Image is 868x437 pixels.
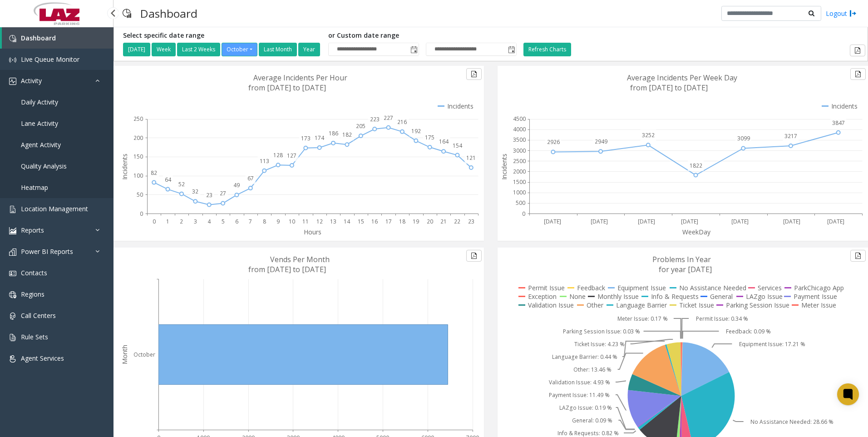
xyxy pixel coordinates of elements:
span: Agent Services [21,354,64,363]
a: Logout [826,9,857,18]
text: Average Incidents Per Week Day [627,73,737,83]
button: Export to pdf [850,45,865,56]
text: Language Barrier: 0.44 % [552,353,617,361]
text: [DATE] [681,218,698,225]
text: 64 [165,176,172,184]
button: Export to pdf [850,250,866,262]
text: 4500 [513,115,526,123]
text: 223 [370,115,380,123]
text: 3099 [737,134,750,142]
text: 32 [192,188,198,195]
span: Lane Activity [21,119,58,128]
text: 15 [358,218,364,225]
text: Vends Per Month [270,254,330,264]
text: 23 [206,191,212,199]
text: 18 [399,218,405,225]
span: Quality Analysis [21,162,67,170]
text: 4000 [513,125,526,133]
text: from [DATE] to [DATE] [630,83,708,93]
text: 1000 [513,189,526,196]
text: [DATE] [827,218,844,225]
text: 21 [440,218,447,225]
text: Parking Session Issue: 0.03 % [563,328,640,335]
text: [DATE] [591,218,608,225]
text: [DATE] [638,218,655,225]
img: 'icon' [9,334,16,341]
text: 11 [302,218,309,225]
text: Permit Issue: 0.34 % [696,315,748,323]
img: 'icon' [9,78,16,85]
span: Call Centers [21,311,56,320]
text: General: 0.09 % [572,417,612,424]
img: 'icon' [9,355,16,363]
text: from [DATE] to [DATE] [248,264,326,274]
span: Toggle popup [506,43,516,56]
button: Refresh Charts [523,43,571,56]
img: logout [849,9,857,18]
text: 0 [522,210,525,218]
text: 3500 [513,136,526,144]
text: 22 [454,218,460,225]
text: 0 [140,210,143,218]
text: 192 [411,127,421,135]
text: LAZgo Issue: 0.19 % [559,404,612,412]
text: 50 [137,191,143,199]
text: 4 [207,218,211,225]
text: 250 [133,115,143,123]
span: Reports [21,226,44,234]
text: 23 [468,218,474,225]
text: 200 [133,134,143,142]
button: Week [152,43,176,56]
text: Other: 13.46 % [573,366,612,373]
text: 100 [133,172,143,179]
text: Hours [304,228,321,236]
button: Export to pdf [466,250,482,262]
span: Activity [21,76,42,85]
text: 52 [178,180,185,188]
text: 127 [287,152,296,159]
text: [DATE] [544,218,561,225]
text: 216 [397,118,407,126]
text: 175 [425,134,434,141]
span: Rule Sets [21,333,48,341]
text: 3252 [642,131,655,139]
text: 1500 [513,178,526,186]
text: 500 [516,199,525,207]
text: 2926 [547,138,560,146]
text: 17 [385,218,392,225]
text: 14 [344,218,350,225]
img: pageIcon [123,2,131,25]
text: 49 [233,181,240,189]
text: 13 [330,218,336,225]
text: Info & Requests: 0.82 % [557,429,619,437]
text: Incidents [120,154,129,180]
text: 2949 [595,138,607,145]
text: [DATE] [731,218,749,225]
text: 205 [356,122,365,130]
text: 182 [342,131,352,139]
h5: or Custom date range [328,32,517,40]
text: 20 [427,218,433,225]
text: [DATE] [783,218,800,225]
text: Payment Issue: 11.49 % [549,391,610,399]
text: 27 [220,189,226,197]
img: 'icon' [9,270,16,277]
h3: Dashboard [136,2,202,25]
text: 150 [133,153,143,160]
text: 8 [263,218,266,225]
span: Agent Activity [21,140,61,149]
text: WeekDay [682,228,711,236]
img: 'icon' [9,291,16,298]
text: 1 [166,218,169,225]
button: Year [298,43,320,56]
text: 5 [222,218,225,225]
h5: Select specific date range [123,32,321,40]
text: Feedback: 0.09 % [726,328,771,335]
img: 'icon' [9,313,16,320]
span: Live Queue Monitor [21,55,79,64]
text: 6 [235,218,238,225]
span: Regions [21,290,44,298]
img: 'icon' [9,227,16,234]
text: 3217 [784,132,797,140]
text: 154 [453,142,463,149]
